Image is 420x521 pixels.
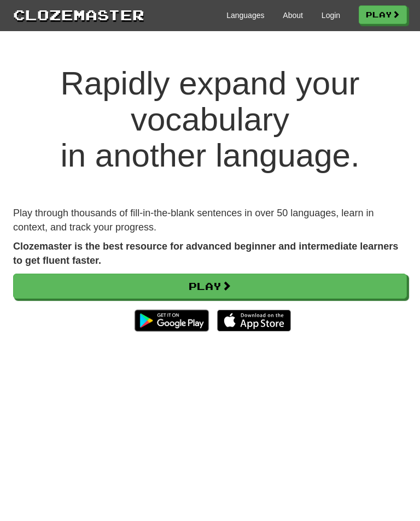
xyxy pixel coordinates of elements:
[322,10,340,21] a: Login
[283,10,303,21] a: About
[13,274,407,299] a: Play
[13,206,407,234] p: Play through thousands of fill-in-the-blank sentences in over 50 languages, learn in context, and...
[13,4,144,25] a: Clozemaster
[226,10,264,21] a: Languages
[129,304,214,337] img: Get it on Google Play
[359,5,407,24] a: Play
[13,241,398,266] strong: Clozemaster is the best resource for advanced beginner and intermediate learners to get fluent fa...
[217,310,291,331] img: Download_on_the_App_Store_Badge_US-UK_135x40-25178aeef6eb6b83b96f5f2d004eda3bffbb37122de64afbaef7...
